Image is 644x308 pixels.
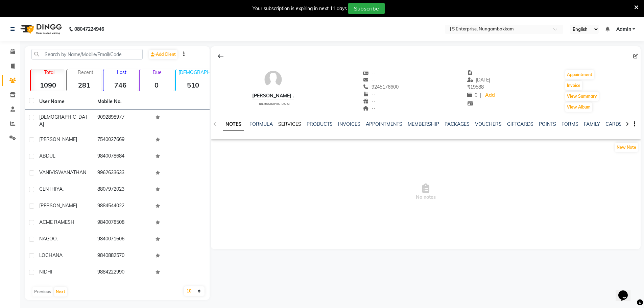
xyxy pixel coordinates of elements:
[467,84,484,90] span: 19588
[39,186,63,192] span: CENTHIYA
[616,26,631,33] span: Admin
[140,81,174,89] strong: 0
[467,77,491,83] span: [DATE]
[39,114,88,127] span: [DEMOGRAPHIC_DATA]
[54,287,67,297] button: Next
[31,81,65,89] strong: 1090
[605,121,622,127] a: CARDS
[507,121,533,127] a: GIFTCARDS
[39,203,77,209] span: [PERSON_NAME]
[616,281,637,301] iframe: chat widget
[33,69,65,75] p: Total
[63,186,64,192] span: .
[31,49,143,60] input: Search by Name/Mobile/Email/Code
[565,92,599,101] button: View Summary
[214,50,228,63] div: Back to Client
[408,121,439,127] a: MEMBERSHIP
[445,121,470,127] a: PACKAGES
[263,69,283,90] img: avatar
[93,165,151,182] td: 9962633633
[363,105,376,111] span: --
[39,169,50,175] span: VANI
[93,132,151,148] td: 7540027669
[363,77,376,83] span: --
[106,69,138,75] p: Lost
[366,121,402,127] a: APPOINTMENTS
[67,81,101,89] strong: 281
[363,70,376,76] span: --
[475,121,502,127] a: VOUCHERS
[103,81,138,89] strong: 746
[467,70,480,76] span: --
[93,148,151,165] td: 9840078684
[259,102,290,105] span: [DEMOGRAPHIC_DATA]
[50,169,86,175] span: VISWANATHAN
[93,198,151,215] td: 9884544022
[565,70,594,79] button: Appointment
[615,143,638,152] button: New Note
[74,20,104,39] b: 08047224946
[39,269,52,275] span: NIDHI
[149,50,177,59] a: Add Client
[249,121,273,127] a: FORMULA
[584,121,600,127] a: FAMILY
[467,92,477,98] span: 0
[141,69,174,75] p: Due
[253,5,347,12] div: Your subscription is expiring in next 11 days
[539,121,556,127] a: POINTS
[39,153,55,159] span: ABDUL
[35,94,93,110] th: User Name
[363,84,399,90] span: 9245176600
[363,98,376,104] span: --
[17,20,64,39] img: logo
[211,158,641,226] span: No notes
[223,118,244,131] a: NOTES
[565,81,582,90] button: Invoice
[70,69,101,75] p: Recent
[93,215,151,231] td: 9840078508
[93,94,151,110] th: Mobile No.
[93,231,151,248] td: 9840071606
[93,182,151,198] td: 8807972023
[278,121,301,127] a: SERVICES
[39,136,77,142] span: [PERSON_NAME]
[57,236,58,242] span: .
[480,92,481,99] span: |
[39,219,74,225] span: ACME RAMESH
[338,121,360,127] a: INVOICES
[363,91,376,97] span: --
[178,69,210,75] p: [DEMOGRAPHIC_DATA]
[484,91,496,100] a: Add
[93,264,151,281] td: 9884222990
[307,121,333,127] a: PRODUCTS
[565,102,592,112] button: View Album
[252,92,294,99] div: [PERSON_NAME] .
[39,252,63,258] span: LOCHANA
[562,121,578,127] a: FORMS
[93,110,151,132] td: 9092898977
[176,81,210,89] strong: 510
[39,236,57,242] span: NAGOO
[93,248,151,264] td: 9840882570
[467,84,470,90] span: ₹
[348,3,385,14] button: Subscribe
